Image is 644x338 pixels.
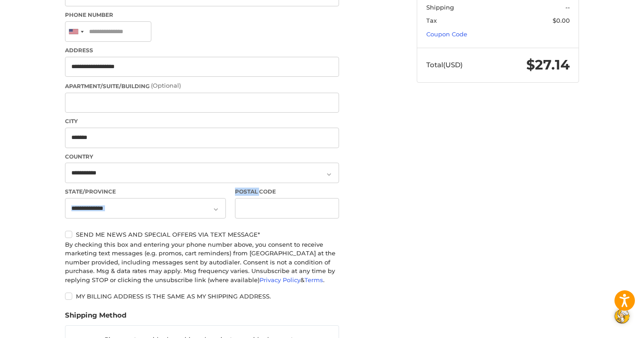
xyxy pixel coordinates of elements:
span: $27.14 [526,56,570,73]
label: My billing address is the same as my shipping address. [65,293,339,300]
span: Tax [426,17,437,24]
a: Terms [305,276,323,283]
label: State/Province [65,188,226,196]
label: Country [65,153,339,161]
span: $0.00 [553,17,570,24]
small: (Optional) [151,82,181,89]
span: Total (USD) [426,60,463,69]
legend: Shipping Method [65,310,126,325]
div: By checking this box and entering your phone number above, you consent to receive marketing text ... [65,240,339,285]
label: City [65,117,339,125]
label: Address [65,46,339,55]
label: Phone Number [65,11,339,19]
div: United States: +1 [65,22,86,41]
label: Postal Code [235,188,339,196]
label: Send me news and special offers via text message* [65,231,339,238]
span: Shipping [426,4,454,11]
a: Privacy Policy [260,276,300,283]
a: Coupon Code [426,30,467,38]
label: Apartment/Suite/Building [65,81,339,90]
span: -- [565,4,570,11]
